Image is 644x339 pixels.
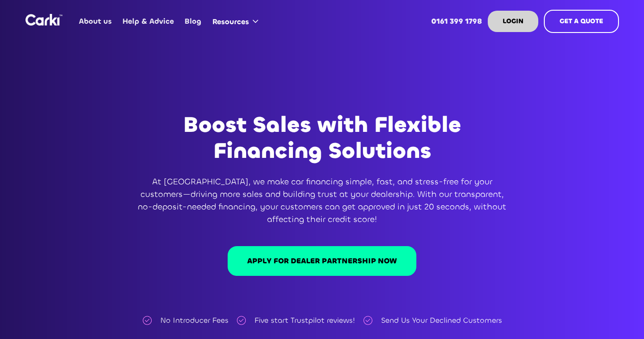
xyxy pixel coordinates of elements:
[503,17,523,26] strong: LOGIN
[137,112,508,164] h1: Boost Sales with Flexible Financing Solutions
[544,10,619,33] a: GET A QUOTE
[431,16,482,26] strong: 0161 399 1798
[228,246,416,276] a: Apply for DEALER Partnership Now
[117,3,179,39] a: Help & Advice
[179,3,207,39] a: Blog
[560,17,603,26] strong: GET A QUOTE
[137,176,508,226] p: At [GEOGRAPHIC_DATA], we make car financing simple, fast, and stress-free for your customers—driv...
[212,17,249,27] div: Resources
[255,315,355,326] div: Five start Trustpilot reviews!
[160,315,229,326] div: No Introducer Fees
[488,11,538,32] a: LOGIN
[381,315,502,326] div: Send Us Your Declined Customers
[74,3,117,39] a: About us
[426,3,487,39] a: 0161 399 1798
[26,14,63,26] img: Logo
